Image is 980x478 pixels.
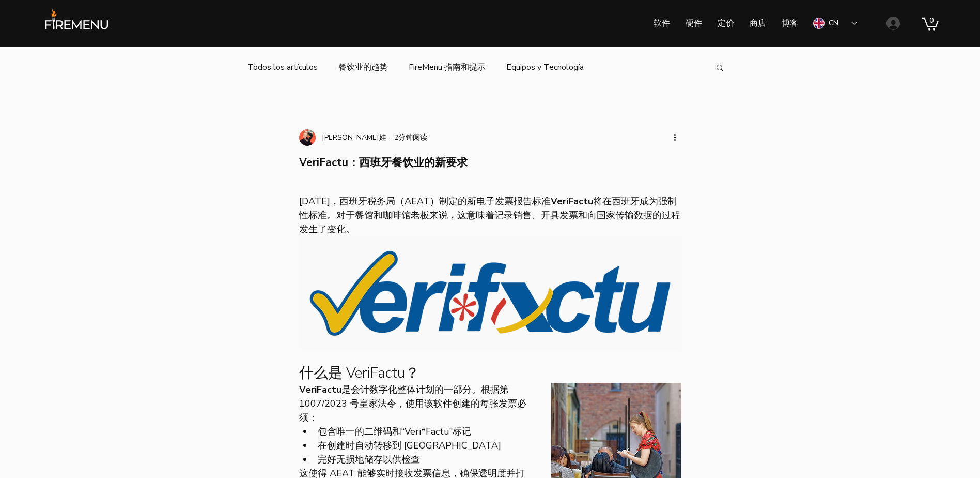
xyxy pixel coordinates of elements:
p: 软件 [648,10,675,36]
p: 博客 [776,10,803,36]
a: Todos los artículos [247,62,318,73]
p: 商店 [744,10,771,36]
span: 西班牙成为强制性标准。对于餐馆和咖啡馆老板来说，这意味着记录销售、开具发票和向国家传输数据的过程发生了变化。 [299,195,680,235]
nav: 博客 [246,47,705,88]
span: 包含唯一的二维码和“Veri*Factu”标记 [318,425,471,438]
button: 更多作 [669,131,681,144]
div: 语言选择器：英语 [806,11,865,35]
a: 购物车 0 件商品 [922,16,939,31]
a: 硬件 [678,10,710,36]
span: 西班牙税务局（AEAT）制定的新电子发票报告标准 将在 [299,195,681,236]
a: 餐饮业的趋势 [338,62,388,73]
p: 定价 [712,10,739,36]
h1: VeriFactu：西班牙餐饮业的新要求 [299,155,681,170]
span: 在创建时自动转移到 [GEOGRAPHIC_DATA] [318,439,501,452]
a: Equipos y Tecnología [506,62,584,73]
div: CN [829,18,838,28]
span: 什么是 VeriFactu？ [299,363,419,383]
a: FireMenu 指南和提示 [409,62,486,73]
text: 0 [929,16,934,24]
iframe: Wix Chat [931,429,980,478]
span: VeriFactu [551,195,593,207]
img: FireMenu 徽标 [41,8,112,38]
div: 搜索 [715,63,725,71]
img: 验证徽标 [299,236,681,350]
span: [DATE]， [299,195,339,207]
img: 英语 [813,18,825,29]
span: 是会计数字化整体计划的一部分。根据第 1007/2023 号皇家法令，使用该软件创建的每张发票必须： [299,383,526,424]
span: VeriFactu [299,383,341,396]
span: 完好无损地储存以供检查 [318,453,420,466]
a: 定价 [710,10,742,36]
a: 博客 [774,10,806,36]
a: 商店 [742,10,774,36]
a: 软件 [646,10,678,36]
p: 硬件 [680,10,707,36]
span: 2 min read [394,132,427,142]
nav: 网站 [514,10,806,36]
